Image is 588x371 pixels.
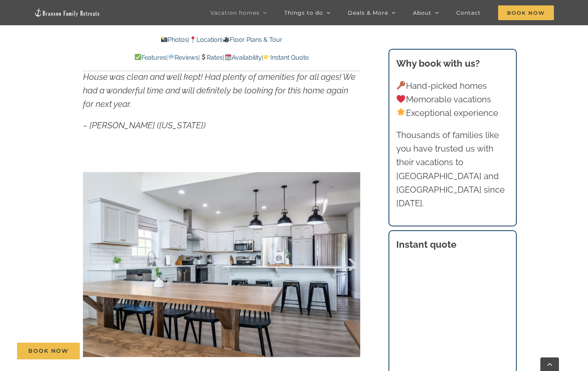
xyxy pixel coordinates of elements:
a: Location [189,36,221,43]
img: Branson Family Retreats Logo [34,8,100,17]
p: | | | | [83,53,360,63]
strong: Instant quote [396,239,456,250]
a: Book Now [17,343,80,359]
p: | | [83,35,360,45]
img: 🌟 [397,108,405,117]
span: Vacation homes [210,10,260,16]
img: 📍 [190,36,196,43]
a: Floor Plans & Tour [223,36,282,43]
a: Features [134,54,166,61]
span: Contact [456,10,481,16]
img: ✅ [135,54,141,60]
span: Book Now [498,5,554,20]
img: 📸 [161,36,167,43]
a: Rates [200,54,223,61]
em: House was clean and well kept! Had plenty of amenities for all ages! We had a wonderful time and ... [83,72,356,109]
span: Book Now [28,348,69,354]
a: Availability [224,54,261,61]
p: Thousands of families like you have trusted us with their vacations to [GEOGRAPHIC_DATA] and [GEO... [396,128,509,210]
img: 🔑 [397,81,405,90]
a: Reviews [168,54,198,61]
span: Deals & More [348,10,388,16]
h3: Why book with us? [396,57,509,71]
span: About [413,10,432,16]
img: 📆 [225,54,231,60]
img: ❤️ [397,95,405,103]
img: 💲 [200,54,206,60]
a: Instant Quote [263,54,309,61]
img: 🎥 [223,36,229,43]
em: – [PERSON_NAME] ([US_STATE]) [83,120,206,130]
span: Things to do [284,10,323,16]
a: Photos [160,36,187,43]
img: 👉 [264,54,270,60]
img: 💬 [168,54,174,60]
p: Hand-picked homes Memorable vacations Exceptional experience [396,79,509,120]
